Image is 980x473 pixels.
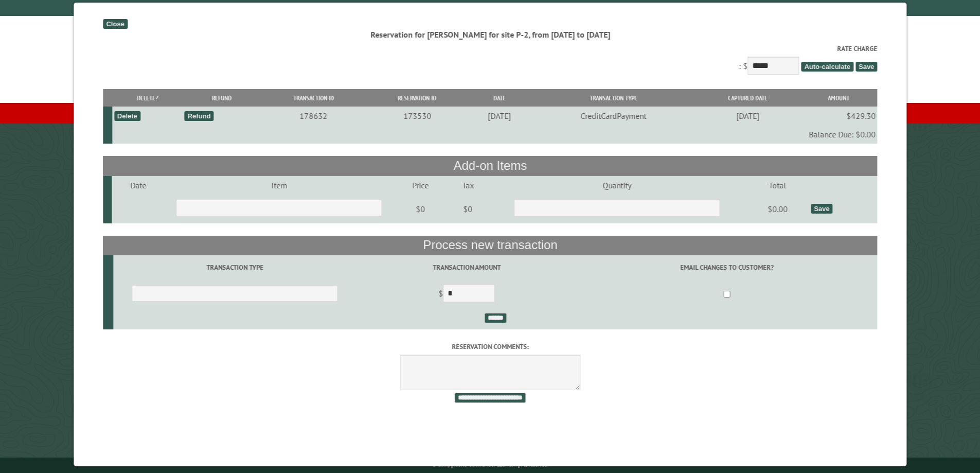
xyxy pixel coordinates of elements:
[696,89,799,107] th: Captured Date
[115,262,354,272] label: Transaction Type
[394,176,447,195] td: Price
[745,195,809,223] td: $0.00
[260,107,367,125] td: 178632
[801,62,853,72] span: Auto-calculate
[356,280,577,309] td: $
[447,195,488,223] td: $0
[103,44,877,54] label: Rate Charge
[260,89,367,107] th: Transaction ID
[447,176,488,195] td: Tax
[358,262,575,272] label: Transaction Amount
[103,19,127,29] div: Close
[696,107,799,125] td: [DATE]
[103,44,877,77] div: : $
[811,204,832,214] div: Save
[103,342,877,352] label: Reservation comments:
[112,125,877,144] td: Balance Due: $0.00
[394,195,447,223] td: $0
[164,176,394,195] td: Item
[112,89,183,107] th: Delete?
[103,156,877,176] th: Add-on Items
[366,89,468,107] th: Reservation ID
[799,107,877,125] td: $429.30
[745,176,809,195] td: Total
[488,176,746,195] td: Quantity
[184,111,213,121] div: Refund
[103,236,877,255] th: Process new transaction
[531,89,696,107] th: Transaction Type
[468,107,530,125] td: [DATE]
[103,29,877,40] div: Reservation for [PERSON_NAME] for site P-2, from [DATE] to [DATE]
[578,262,876,272] label: Email changes to customer?
[114,111,140,121] div: Delete
[112,176,164,195] td: Date
[856,62,877,72] span: Save
[468,89,530,107] th: Date
[183,89,260,107] th: Refund
[366,107,468,125] td: 173530
[432,462,548,468] small: © Campground Commander LLC. All rights reserved.
[531,107,696,125] td: CreditCardPayment
[799,89,877,107] th: Amount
